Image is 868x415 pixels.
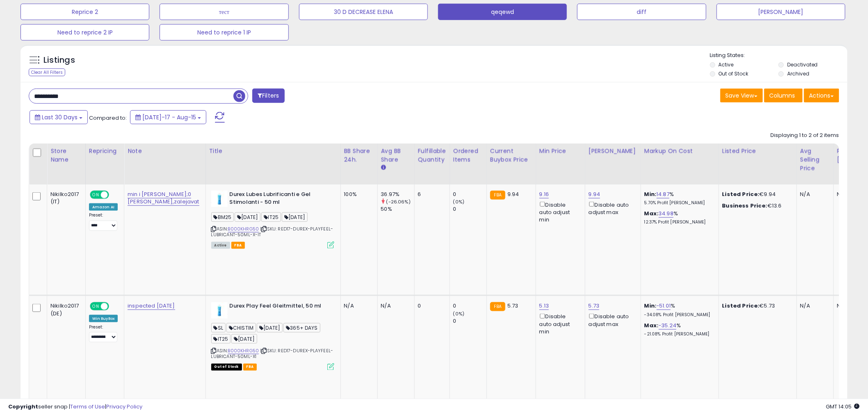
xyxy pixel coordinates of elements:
div: ASIN: [211,302,334,369]
span: CHISTIM [226,323,256,333]
div: Amazon AI [89,203,118,211]
div: Current Buybox Price [490,147,532,164]
div: Disable auto adjust max [589,312,635,328]
button: [DATE]-17 - Aug-15 [130,110,206,124]
div: Disable auto adjust min [539,200,579,223]
b: Listed Price: [722,302,760,310]
button: тест [160,4,288,20]
span: OFF [107,192,121,198]
a: 9.94 [589,190,601,198]
div: Min Price [539,147,582,155]
span: [DATE] [235,212,260,222]
small: (0%) [453,310,465,317]
div: Clear All Filters [29,68,65,76]
th: The percentage added to the cost of goods (COGS) that forms the calculator for Min & Max prices. [641,144,719,185]
span: [DATE]-17 - Aug-15 [142,113,196,121]
a: Privacy Policy [106,403,142,410]
div: N/A [381,302,408,310]
small: FBA [490,302,505,311]
a: -51.01 [657,302,671,310]
div: % [644,302,713,317]
span: | SKU: RED17-DUREX-PLAYFEEL-LUBRICANT-50ML-X1 [211,347,333,360]
small: FBA [490,191,505,200]
div: Win BuyBox [89,315,118,322]
button: Reprice 2 [21,4,149,20]
button: Columns [764,89,803,103]
button: Need to reprice 2 IP [21,24,149,41]
span: IT25 [211,334,231,344]
div: Markup on Cost [644,147,715,155]
div: €9.94 [722,191,790,198]
span: All listings currently available for purchase on Amazon [211,242,230,249]
a: B000KHRG50 [228,226,259,233]
div: 36.97% [381,191,414,198]
small: (-26.06%) [386,198,411,205]
label: Active [719,61,734,68]
span: OFF [107,303,121,310]
div: Nikilko2017 (DE) [50,302,79,317]
div: €5.73 [722,302,790,310]
div: Avg Selling Price [800,147,830,173]
div: Repricing [89,147,121,155]
div: 0 [453,302,487,310]
b: Max: [644,210,659,217]
span: 365+ DAYS [283,323,320,333]
div: 0 [453,317,487,325]
a: 34.98 [659,210,674,218]
h5: Listings [43,55,75,66]
div: seller snap | | [8,403,142,411]
button: diff [577,4,706,20]
div: % [644,322,713,337]
b: Max: [644,322,659,329]
span: Last 30 Days [42,113,78,121]
button: Need to reprice 1 IP [160,24,288,41]
div: Displaying 1 to 2 of 2 items [771,132,839,139]
p: 12.37% Profit [PERSON_NAME] [644,219,713,225]
label: Deactivated [787,61,818,68]
span: [DATE] [282,212,308,222]
b: Durex Play Feel Gleitmittel, 50 ml [230,302,329,312]
button: qeqewd [438,4,567,20]
div: Fulfillable Quantity [418,147,446,164]
strong: Copyright [8,403,38,410]
div: % [644,210,713,225]
a: -35.24 [659,322,677,330]
span: Columns [770,91,795,100]
img: 216K4i2w7eL._SL40_.jpg [211,191,228,207]
div: N/A [800,302,827,310]
a: 5.13 [539,302,549,310]
div: BB Share 24h. [344,147,374,164]
span: All listings that are currently out of stock and unavailable for purchase on Amazon [211,364,242,371]
span: FBA [243,364,257,371]
b: Durex Lubes Lubrificanti e Gel Stimolanti - 50 ml [230,191,329,208]
a: inspected [DATE] [128,302,175,310]
span: IT25 [261,212,281,222]
div: 0 [418,302,443,310]
a: 14.87 [657,190,670,198]
small: Avg BB Share. [381,164,386,171]
div: 0 [453,205,487,213]
div: Preset: [89,324,118,343]
span: ON [91,303,101,310]
button: Actions [804,89,839,103]
span: [DATE] [231,334,257,344]
button: 30 D DECREASE ELENA [299,4,428,20]
div: N/A [344,302,371,310]
div: Disable auto adjust min [539,312,579,335]
button: Last 30 Days [30,110,88,124]
span: Compared to: [89,114,127,122]
span: SL [211,323,226,333]
div: Preset: [89,212,118,231]
b: Min: [644,302,657,310]
a: Terms of Use [70,403,105,410]
label: Out of Stock [719,70,749,77]
label: Archived [787,70,809,77]
span: ON [91,192,101,198]
div: ASIN: [211,191,334,248]
p: Listing States: [710,52,847,59]
button: Save View [720,89,763,103]
div: Store Name [50,147,82,164]
img: 216K4i2w7eL._SL40_.jpg [211,302,228,319]
span: 9.94 [507,190,519,198]
a: min i [PERSON_NAME];0 [PERSON_NAME],zalejavat [128,190,199,206]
